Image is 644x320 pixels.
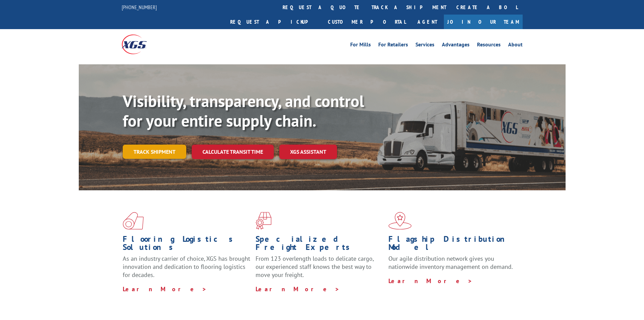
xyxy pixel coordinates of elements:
[323,15,411,29] a: Customer Portal
[444,15,523,29] a: Join Our Team
[123,90,364,131] b: Visibility, transparency, and control for your entire supply chain.
[388,255,513,271] span: Our agile distribution network gives you nationwide inventory management on demand.
[123,212,144,230] img: xgs-icon-total-supply-chain-intelligence-red
[442,42,470,49] a: Advantages
[123,235,251,255] h1: Flooring Logistics Solutions
[477,42,501,49] a: Resources
[225,15,323,29] a: Request a pickup
[388,212,412,230] img: xgs-icon-flagship-distribution-model-red
[279,145,337,159] a: XGS ASSISTANT
[123,145,186,159] a: Track shipment
[378,42,408,49] a: For Retailers
[411,15,444,29] a: Agent
[122,4,157,10] a: [PHONE_NUMBER]
[350,42,371,49] a: For Mills
[388,235,516,255] h1: Flagship Distribution Model
[123,255,250,279] span: As an industry carrier of choice, XGS has brought innovation and dedication to flooring logistics...
[256,255,383,285] p: From 123 overlength loads to delicate cargo, our experienced staff knows the best way to move you...
[256,235,383,255] h1: Specialized Freight Experts
[388,277,473,285] a: Learn More >
[415,42,434,49] a: Services
[192,145,274,159] a: Calculate transit time
[508,42,523,49] a: About
[123,285,207,293] a: Learn More >
[256,212,271,230] img: xgs-icon-focused-on-flooring-red
[256,285,340,293] a: Learn More >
